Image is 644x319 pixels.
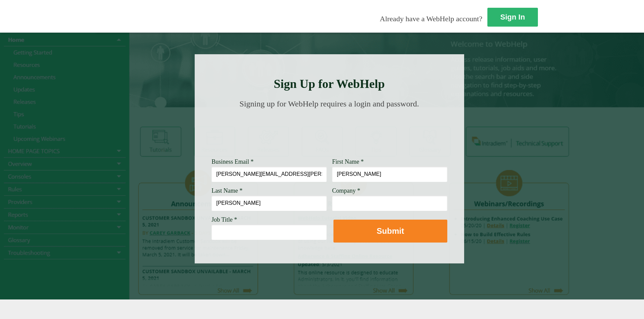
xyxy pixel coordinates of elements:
[332,187,360,194] span: Company *
[212,158,254,165] span: Business Email *
[332,158,364,165] span: First Name *
[377,226,404,235] strong: Submit
[274,77,385,91] strong: Sign Up for WebHelp
[216,115,443,149] img: Need Credentials? Sign up below. Have Credentials? Use the sign-in button.
[239,99,419,108] span: Signing up for WebHelp requires a login and password.
[380,14,482,23] span: Already have a WebHelp account?
[500,13,525,21] strong: Sign In
[333,220,447,243] button: Submit
[487,8,538,27] a: Sign In
[212,187,243,194] span: Last Name *
[212,216,237,223] span: Job Title *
